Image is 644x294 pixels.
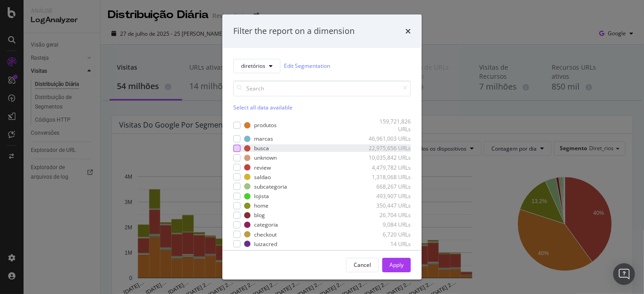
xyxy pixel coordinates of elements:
[254,121,277,129] div: produtos
[254,221,278,228] div: categoria
[233,81,411,96] input: Search
[254,202,269,209] div: home
[613,263,635,285] div: Abra o Intercom Messenger
[366,164,411,171] div: 4,479,782 URLs
[366,118,411,133] div: 159,721,826 URLs
[233,25,355,37] div: Filter the report on a dimension
[222,14,422,280] div: modal
[254,192,269,200] div: lojista
[254,211,265,219] div: blog
[366,135,411,142] div: 46,961,003 URLs
[382,258,411,272] button: Apply
[233,104,411,111] div: Select all data available
[366,231,411,238] div: 6,720 URLs
[284,61,330,71] a: Edit Segmentation
[389,261,404,269] div: Apply
[366,211,411,219] div: 26,704 URLs
[254,240,277,248] div: luizacred
[254,231,277,238] div: checkout
[366,192,411,200] div: 493,907 URLs
[254,144,269,152] div: busca
[241,62,265,70] span: diretórios
[254,154,277,161] div: unknown
[366,154,411,161] div: 10,035,842 URLs
[254,173,271,181] div: saldao
[254,135,273,142] div: marcas
[366,202,411,209] div: 350,447 URLs
[254,183,287,190] div: subcategoria
[366,144,411,152] div: 22,975,656 URLs
[346,258,379,272] button: Cancel
[366,221,411,228] div: 9,084 URLs
[366,173,411,181] div: 1,318,068 URLs
[366,183,411,190] div: 668,267 URLs
[254,164,271,171] div: review
[233,59,280,73] button: diretórios
[366,240,411,248] div: 14 URLs
[354,261,371,269] div: Cancel
[405,25,411,37] div: times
